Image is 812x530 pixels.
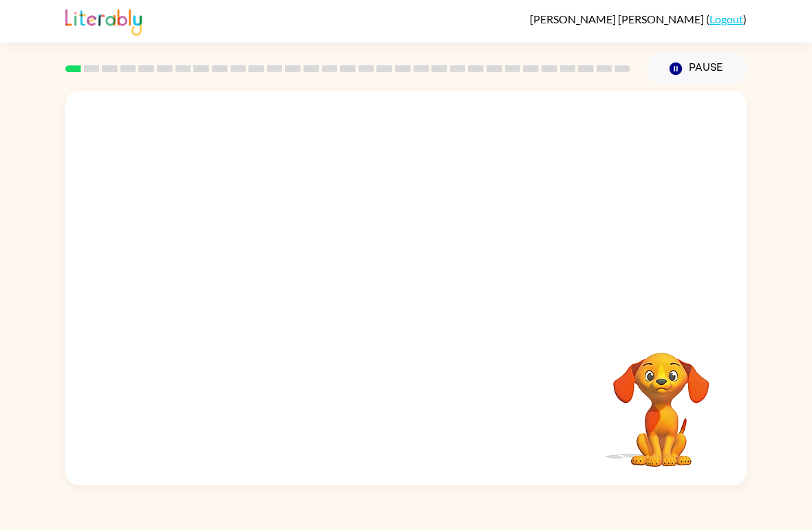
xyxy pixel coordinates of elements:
video: Your browser must support playing .mp4 files to use Literably. Please try using another browser. [592,331,730,469]
a: Logout [709,12,743,25]
img: Literably [65,5,142,36]
span: [PERSON_NAME] [PERSON_NAME] [530,12,706,25]
button: Pause [647,53,747,85]
div: ( ) [530,12,747,25]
